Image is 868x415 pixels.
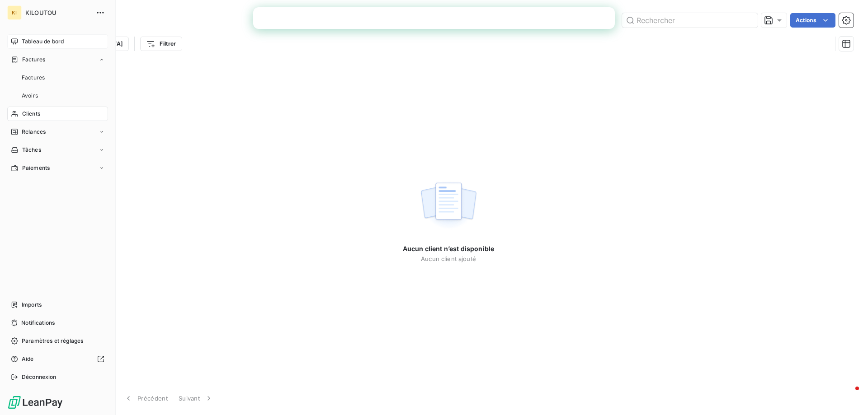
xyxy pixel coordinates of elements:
span: Aucun client ajouté [421,255,476,262]
span: Factures [22,56,45,64]
span: Déconnexion [22,373,57,381]
button: Suivant [173,389,219,408]
span: Paiements [22,164,50,172]
span: Tableau de bord [22,37,64,46]
button: Filtrer [140,37,182,51]
img: empty state [420,177,477,233]
span: Avoirs [22,92,38,100]
a: Aide [7,352,108,366]
input: Rechercher [622,13,758,28]
span: Aide [22,355,34,363]
span: Aucun client n’est disponible [403,244,494,253]
button: Actions [790,13,835,28]
iframe: Intercom live chat bannière [253,7,615,29]
span: Paramètres et réglages [22,337,83,345]
span: Clients [22,110,40,118]
iframe: Intercom live chat [837,384,859,406]
span: Notifications [21,319,55,327]
span: Factures [22,74,45,82]
img: Logo LeanPay [7,395,63,410]
span: KILOUTOU [25,9,90,16]
div: KI [7,5,22,20]
span: Relances [22,128,46,136]
span: Tâches [22,146,41,154]
span: Imports [22,301,42,309]
button: Précédent [118,389,173,408]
